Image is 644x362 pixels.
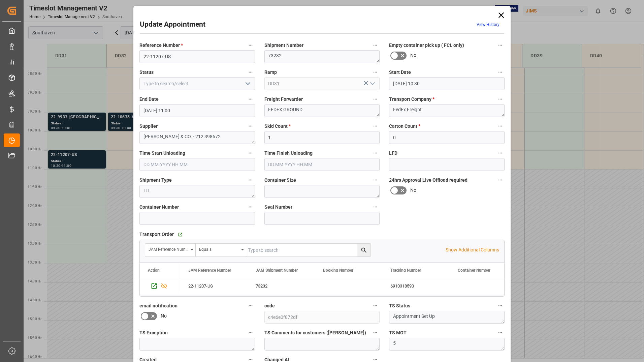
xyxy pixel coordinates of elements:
button: TS Exception [246,328,255,337]
a: View History [477,22,500,27]
span: TS Exception [139,329,168,336]
input: DD.MM.YYYY HH:MM [139,158,255,171]
span: Carton Count [389,123,420,130]
p: Show Additional Columns [446,246,499,253]
button: Empty container pick up ( FCL only) [496,41,505,50]
button: Ramp [371,68,380,77]
button: Carton Count * [496,122,505,130]
button: Freight Forwarder [371,95,380,103]
button: Container Number [246,203,255,211]
button: End Date [246,95,255,103]
button: Supplier [246,122,255,130]
span: TS Status [389,302,410,309]
button: code [371,301,380,310]
span: Shipment Type [139,177,172,184]
span: Supplier [139,123,158,130]
button: TS Comments for customers ([PERSON_NAME]) [371,328,380,337]
button: Shipment Type [246,176,255,184]
button: open menu [145,244,196,257]
textarea: FEDEX GROUND [264,104,380,117]
span: No [410,187,416,194]
textarea: LTL [139,185,255,198]
span: Shipment Number [264,42,303,49]
button: Container Size [371,176,380,184]
button: Start Date [496,68,505,77]
input: Type to search/select [264,77,380,90]
span: Time Start Unloading [139,150,185,157]
textarea: 5 [389,338,505,351]
button: Time Finish Unloading [371,149,380,157]
span: No [410,52,416,59]
button: search button [357,244,370,257]
button: LFD [496,149,505,157]
span: JAM Reference Number [188,268,231,273]
span: email notification [139,302,178,309]
span: 24hrs Approval Live Offload required [389,177,468,184]
div: 22-11207-US [180,278,248,294]
span: Freight Forwarder [264,96,303,103]
span: Tracking Number [390,268,421,273]
button: open menu [367,79,377,89]
textarea: 73232 [264,50,380,63]
span: Start Date [389,69,411,76]
span: Time Finish Unloading [264,150,313,157]
h2: Update Appointment [140,19,205,30]
span: Booking Number [323,268,353,273]
button: Time Start Unloading [246,149,255,157]
div: 73232 [248,278,315,294]
span: Transport Company [389,96,434,103]
span: Ramp [264,69,277,76]
button: Seal Number [371,203,380,211]
button: TS MOT [496,328,505,337]
div: Equals [199,245,239,252]
span: No [161,312,167,320]
input: DD.MM.YYYY HH:MM [264,158,380,171]
input: Type to search [246,244,370,257]
div: Press SPACE to select this row. [140,278,180,294]
button: Reference Number * [246,41,255,50]
button: Skid Count * [371,122,380,130]
button: Status [246,68,255,77]
textarea: FedEx Freight [389,104,505,117]
button: Shipment Number [371,41,380,50]
span: TS MOT [389,329,407,336]
span: Container Size [264,177,296,184]
textarea: [PERSON_NAME] & CO. - 212 398672 [139,131,255,144]
span: End Date [139,96,159,103]
span: Empty container pick up ( FCL only) [389,42,464,49]
span: Status [139,69,154,76]
textarea: Appointment Set Up [389,311,505,324]
span: Reference Number [139,42,183,49]
span: LFD [389,150,397,157]
button: TS Status [496,301,505,310]
input: DD.MM.YYYY HH:MM [139,104,255,117]
button: email notification [246,301,255,310]
span: Seal Number [264,204,292,211]
span: Container Number [139,204,179,211]
div: Action [148,268,160,273]
span: Skid Count [264,123,291,130]
span: TS Comments for customers ([PERSON_NAME]) [264,329,366,336]
button: 24hrs Approval Live Offload required [496,176,505,184]
input: Type to search/select [139,77,255,90]
span: JAM Shipment Number [256,268,298,273]
button: open menu [196,244,246,257]
input: DD.MM.YYYY HH:MM [389,77,505,90]
button: open menu [242,79,252,89]
button: Transport Company * [496,95,505,103]
span: Container Number [458,268,490,273]
span: code [264,302,275,309]
div: 6910318590 [382,278,450,294]
span: Transport Order [139,231,174,238]
div: JAM Reference Number [149,245,188,252]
